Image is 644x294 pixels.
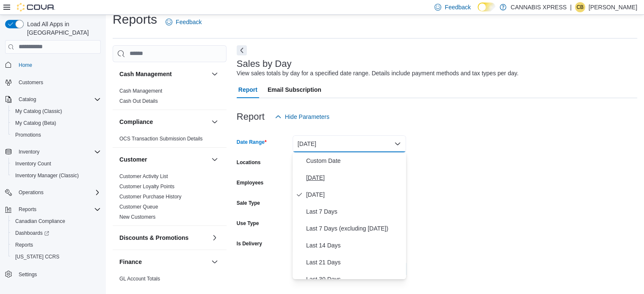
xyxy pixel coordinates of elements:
[210,154,220,165] button: Customer
[119,258,142,266] h3: Finance
[570,2,572,12] p: |
[119,70,172,78] h3: Cash Management
[237,59,292,69] h3: Sales by Day
[119,275,160,282] span: GL Account Totals
[119,193,182,200] span: Customer Purchase History
[2,268,104,280] button: Settings
[119,173,168,180] span: Customer Activity List
[577,2,584,12] span: CB
[119,98,158,104] span: Cash Out Details
[237,139,267,146] label: Date Range
[268,81,321,98] span: Email Subscription
[12,216,69,226] a: Canadian Compliance
[12,252,63,262] a: [US_STATE] CCRS
[19,206,36,213] span: Reports
[511,2,567,12] p: CANNABIS XPRESS
[15,204,101,214] span: Reports
[119,136,203,142] a: OCS Transaction Submission Details
[113,11,157,28] h1: Reports
[306,240,403,250] span: Last 14 Days
[306,190,403,200] span: [DATE]
[119,118,153,126] h3: Compliance
[113,86,227,110] div: Cash Management
[119,70,208,78] button: Cash Management
[15,60,101,70] span: Home
[113,134,227,147] div: Compliance
[293,152,406,279] div: Select listbox
[210,117,220,127] button: Compliance
[119,203,158,210] span: Customer Queue
[15,172,79,179] span: Inventory Manager (Classic)
[15,147,43,157] button: Inventory
[15,77,47,88] a: Customers
[237,159,261,166] label: Locations
[2,203,104,215] button: Reports
[478,3,495,11] input: Dark Mode
[2,76,104,88] button: Customers
[12,159,55,169] a: Inventory Count
[12,170,101,181] span: Inventory Manager (Classic)
[306,257,403,267] span: Last 21 Days
[12,118,60,128] a: My Catalog (Beta)
[12,240,36,250] a: Reports
[19,148,39,155] span: Inventory
[271,108,333,125] button: Hide Parameters
[19,189,44,196] span: Operations
[237,69,519,78] div: View sales totals by day for a specified date range. Details include payment methods and tax type...
[285,113,329,121] span: Hide Parameters
[12,159,101,169] span: Inventory Count
[119,258,208,266] button: Finance
[119,234,188,242] h3: Discounts & Promotions
[119,234,208,242] button: Discounts & Promotions
[15,230,49,236] span: Dashboards
[8,215,104,227] button: Canadian Compliance
[237,179,263,186] label: Employees
[210,257,220,267] button: Finance
[119,194,182,200] a: Customer Purchase History
[8,117,104,129] button: My Catalog (Beta)
[12,228,101,238] span: Dashboards
[12,118,101,128] span: My Catalog (Beta)
[237,200,260,206] label: Sale Type
[24,20,101,37] span: Load All Apps in [GEOGRAPHIC_DATA]
[15,132,41,138] span: Promotions
[8,251,104,263] button: [US_STATE] CCRS
[8,170,104,181] button: Inventory Manager (Classic)
[15,204,40,214] button: Reports
[237,220,259,227] label: Use Type
[12,252,101,262] span: Washington CCRS
[15,242,33,248] span: Reports
[119,155,208,164] button: Customer
[589,2,637,12] p: [PERSON_NAME]
[119,88,162,94] a: Cash Management
[445,3,470,11] span: Feedback
[119,184,174,190] a: Customer Loyalty Points
[15,269,40,280] a: Settings
[12,170,82,181] a: Inventory Manager (Classic)
[12,130,44,140] a: Promotions
[119,135,203,142] span: OCS Transaction Submission Details
[19,62,32,69] span: Home
[12,216,101,226] span: Canadian Compliance
[119,183,174,190] span: Customer Loyalty Points
[8,239,104,251] button: Reports
[119,118,208,126] button: Compliance
[15,120,56,126] span: My Catalog (Beta)
[15,253,59,260] span: [US_STATE] CCRS
[119,155,147,164] h3: Customer
[8,129,104,141] button: Promotions
[8,227,104,239] a: Dashboards
[15,160,51,167] span: Inventory Count
[237,240,262,247] label: Is Delivery
[15,108,62,115] span: My Catalog (Classic)
[119,173,168,179] a: Customer Activity List
[2,93,104,105] button: Catalog
[15,218,65,225] span: Canadian Compliance
[306,206,403,217] span: Last 7 Days
[119,214,155,220] a: New Customers
[19,271,37,278] span: Settings
[15,187,47,198] button: Operations
[12,106,66,116] a: My Catalog (Classic)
